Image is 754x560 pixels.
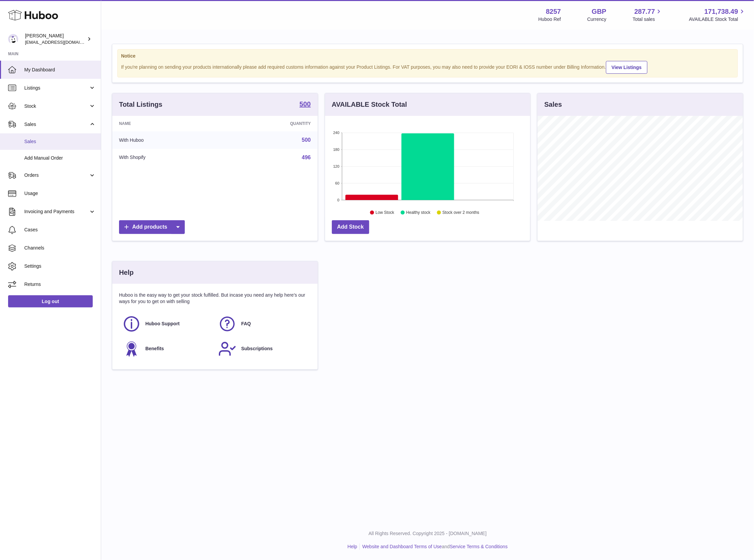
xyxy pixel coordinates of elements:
[450,544,508,549] a: Service Terms & Conditions
[24,172,89,178] span: Orders
[348,544,357,549] a: Help
[112,149,223,166] td: With Shopify
[119,100,163,109] h3: Total Listings
[335,181,339,185] text: 60
[689,16,746,23] span: AVAILABLE Stock Total
[333,164,339,168] text: 120
[119,220,185,234] a: Add products
[406,210,431,215] text: Healthy stock
[24,121,89,128] span: Sales
[122,315,211,333] a: Huboo Support
[122,340,211,358] a: Benefits
[121,60,734,74] div: If you're planning on sending your products internationally please add required customs informati...
[592,7,606,16] strong: GBP
[299,101,311,107] strong: 500
[112,131,223,149] td: With Huboo
[119,292,311,305] p: Huboo is the easy way to get your stock fulfilled. But incase you need any help here's our ways f...
[332,220,369,234] a: Add Stock
[25,33,86,45] div: [PERSON_NAME]
[223,116,317,131] th: Quantity
[24,190,96,197] span: Usage
[689,7,746,23] a: 171,738.49 AVAILABLE Stock Total
[24,67,96,73] span: My Dashboard
[25,39,99,45] span: [EMAIL_ADDRESS][DOMAIN_NAME]
[8,295,93,307] a: Log out
[218,315,307,333] a: FAQ
[119,268,134,277] h3: Help
[337,198,339,202] text: 0
[24,85,89,91] span: Listings
[634,7,655,16] span: 287.77
[24,263,96,269] span: Settings
[606,61,647,74] a: View Listings
[302,155,311,160] a: 496
[333,131,339,135] text: 240
[107,530,749,537] p: All Rights Reserved. Copyright 2025 - [DOMAIN_NAME]
[633,16,663,23] span: Total sales
[8,34,18,44] img: don@skinsgolf.com
[24,245,96,251] span: Channels
[302,137,311,143] a: 500
[24,227,96,233] span: Cases
[145,345,164,352] span: Benefits
[241,345,272,352] span: Subscriptions
[704,7,738,16] span: 171,738.49
[362,544,442,549] a: Website and Dashboard Terms of Use
[546,7,561,16] strong: 8257
[24,155,96,161] span: Add Manual Order
[299,101,311,109] a: 500
[112,116,223,131] th: Name
[121,53,734,59] strong: Notice
[442,210,479,215] text: Stock over 2 months
[539,16,561,23] div: Huboo Ref
[333,147,339,152] text: 180
[24,281,96,288] span: Returns
[24,138,96,145] span: Sales
[145,321,180,327] span: Huboo Support
[633,7,663,23] a: 287.77 Total sales
[24,103,89,109] span: Stock
[218,340,307,358] a: Subscriptions
[241,321,251,327] span: FAQ
[24,208,89,215] span: Invoicing and Payments
[376,210,395,215] text: Low Stock
[587,16,607,23] div: Currency
[360,543,507,550] li: and
[544,100,562,109] h3: Sales
[332,100,407,109] h3: AVAILABLE Stock Total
